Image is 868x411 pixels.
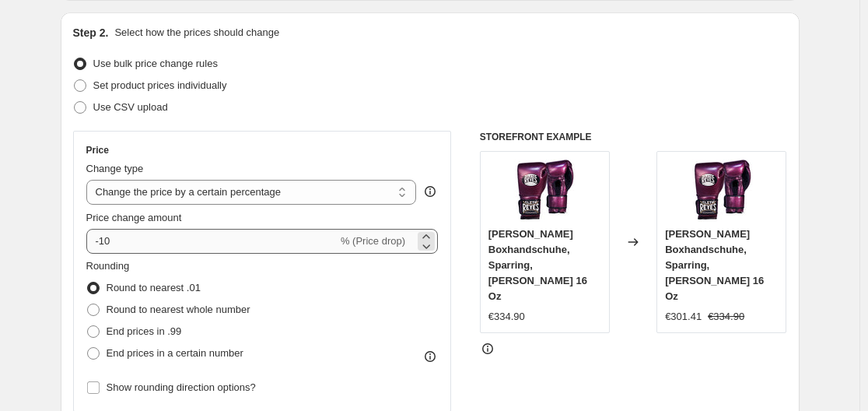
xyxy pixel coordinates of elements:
span: Round to nearest whole number [107,304,250,315]
p: Select how the prices should change [114,25,279,40]
span: [PERSON_NAME] Boxhandschuhe, Sparring, [PERSON_NAME] 16 Oz [665,228,764,302]
div: €301.41 [665,309,702,325]
span: Rounding [86,260,130,272]
span: Price change amount [86,212,182,223]
span: Change type [86,163,144,174]
img: 71tbCo3TIDL_80x.jpg [513,160,576,222]
input: -15 [86,229,338,254]
div: €334.90 [488,309,525,325]
span: End prices in .99 [107,325,182,337]
h3: Price [86,144,109,156]
img: 71tbCo3TIDL_80x.jpg [691,160,753,222]
h6: STOREFRONT EXAMPLE [480,131,787,143]
span: Round to nearest .01 [107,282,201,293]
span: Set product prices individually [93,79,227,91]
strike: €334.90 [708,309,744,325]
span: End prices in a certain number [107,347,243,359]
span: Use bulk price change rules [93,58,218,69]
span: [PERSON_NAME] Boxhandschuhe, Sparring, [PERSON_NAME] 16 Oz [488,228,587,302]
span: Show rounding direction options? [107,381,256,393]
div: help [422,184,438,199]
span: % (Price drop) [341,235,405,247]
h2: Step 2. [73,25,109,40]
span: Use CSV upload [93,101,168,113]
